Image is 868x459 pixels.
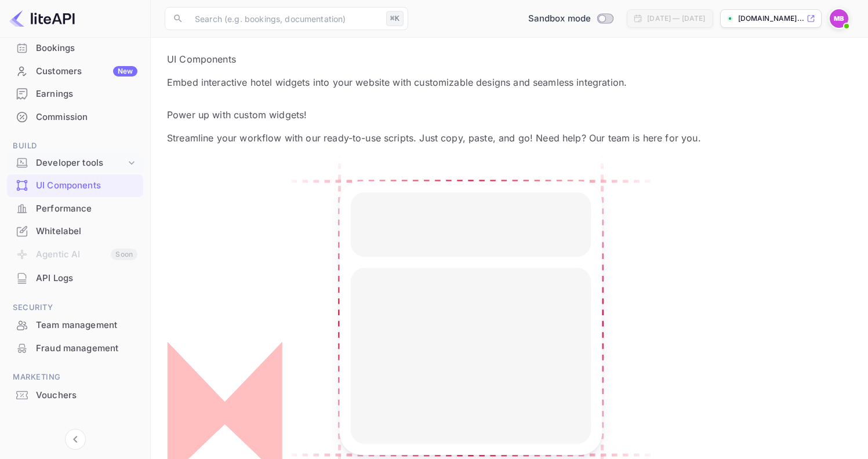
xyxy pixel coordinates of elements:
div: New [113,66,137,76]
div: Performance [36,202,137,216]
a: Team management [7,314,143,336]
div: Whitelabel [7,220,143,243]
p: [DOMAIN_NAME]... [738,13,804,24]
span: Marketing [7,371,143,384]
a: CustomersNew [7,60,143,82]
div: UI Components [36,179,137,192]
div: Fraud management [36,342,137,355]
span: Sandbox mode [528,12,591,25]
div: Switch to Production mode [524,12,618,25]
a: Vouchers [7,384,143,406]
a: Fraud management [7,337,143,359]
a: UI Components [7,174,143,196]
a: API Logs [7,267,143,289]
button: Collapse navigation [65,429,86,450]
input: Search (e.g. bookings, documentation) [188,7,382,30]
a: Whitelabel [7,220,143,242]
img: Mehdi Baitach [830,9,848,28]
span: Build [7,140,143,152]
a: Commission [7,106,143,128]
div: Customers [36,65,137,78]
div: Earnings [36,88,137,101]
div: Whitelabel [36,225,137,238]
div: Team management [36,319,137,332]
a: Bookings [7,37,143,59]
div: Developer tools [36,156,126,170]
div: ⌘K [386,11,404,26]
a: Earnings [7,83,143,104]
div: Developer tools [7,153,143,173]
div: Bookings [36,42,137,55]
p: UI Components [167,52,852,66]
div: CustomersNew [7,60,143,83]
div: Earnings [7,83,143,105]
div: Commission [36,111,137,124]
div: Performance [7,198,143,220]
div: Team management [7,314,143,337]
div: API Logs [36,272,137,285]
div: Bookings [7,37,143,60]
p: Streamline your workflow with our ready-to-use scripts. Just copy, paste, and go! Need help? Our ... [167,131,852,145]
div: Fraud management [7,337,143,360]
a: Performance [7,198,143,219]
div: UI Components [7,174,143,197]
div: API Logs [7,267,143,290]
div: Vouchers [36,389,137,402]
p: Embed interactive hotel widgets into your website with customizable designs and seamless integrat... [167,75,852,89]
span: Security [7,301,143,314]
p: Power up with custom widgets! [167,108,852,122]
div: [DATE] — [DATE] [647,13,705,24]
img: LiteAPI logo [9,9,75,28]
div: Commission [7,106,143,129]
div: Vouchers [7,384,143,407]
